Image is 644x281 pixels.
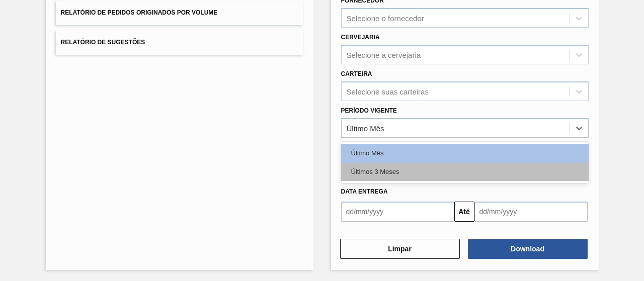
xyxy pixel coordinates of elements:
label: Cervejaria [341,34,380,41]
button: Limpar [340,239,460,259]
span: Relatório de Pedidos Originados por Volume [61,9,218,16]
input: dd/mm/yyyy [341,202,454,222]
button: Download [468,239,588,259]
div: Selecione a cervejaria [347,50,421,59]
input: dd/mm/yyyy [474,202,588,222]
button: Relatório de Pedidos Originados por Volume [56,1,303,25]
div: Último Mês [341,144,589,162]
span: Relatório de Sugestões [61,39,145,46]
span: Data Entrega [341,188,388,195]
button: Relatório de Sugestões [56,30,303,55]
button: Até [454,202,474,222]
div: Selecione suas carteiras [347,87,429,96]
label: Período Vigente [341,107,397,114]
div: Selecione o fornecedor [347,14,424,23]
div: Último Mês [347,124,384,132]
label: Carteira [341,70,372,77]
div: Últimos 3 Meses [341,162,589,181]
